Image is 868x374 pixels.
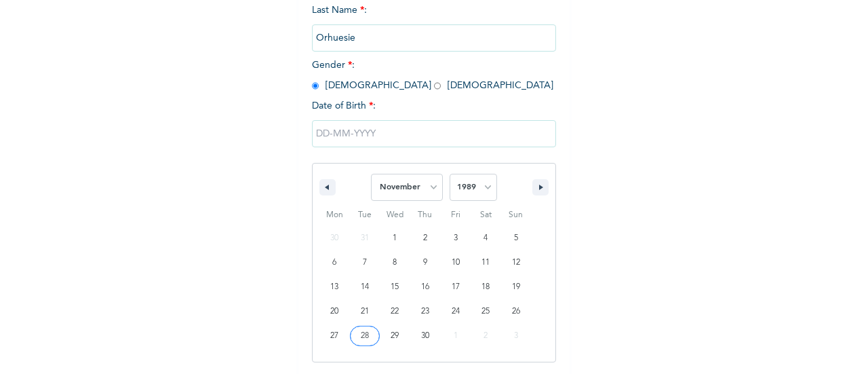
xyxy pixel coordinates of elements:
[471,299,501,324] button: 25
[393,226,397,250] span: 1
[330,299,338,324] span: 20
[361,299,369,324] span: 21
[410,250,441,275] button: 9
[500,204,531,226] span: Sun
[363,250,367,275] span: 7
[484,226,488,250] span: 4
[500,250,531,275] button: 12
[380,324,410,348] button: 29
[319,275,350,299] button: 13
[471,275,501,299] button: 18
[332,250,336,275] span: 6
[423,226,427,250] span: 2
[512,275,520,299] span: 19
[312,5,556,43] span: Last Name :
[380,204,410,226] span: Wed
[452,275,460,299] span: 17
[391,275,399,299] span: 15
[440,226,471,250] button: 3
[350,250,380,275] button: 7
[452,299,460,324] span: 24
[440,204,471,226] span: Fri
[514,226,518,250] span: 5
[471,204,501,226] span: Sat
[481,250,490,275] span: 11
[410,324,441,348] button: 30
[380,299,410,324] button: 22
[312,60,553,90] span: Gender : [DEMOGRAPHIC_DATA] [DEMOGRAPHIC_DATA]
[512,299,520,324] span: 26
[410,275,441,299] button: 16
[380,275,410,299] button: 15
[361,324,369,348] span: 28
[423,250,427,275] span: 9
[454,226,458,250] span: 3
[391,324,399,348] span: 29
[350,324,380,348] button: 28
[393,250,397,275] span: 8
[481,299,490,324] span: 25
[350,299,380,324] button: 21
[319,250,350,275] button: 6
[330,275,338,299] span: 13
[421,299,429,324] span: 23
[421,275,429,299] span: 16
[471,226,501,250] button: 4
[361,275,369,299] span: 14
[440,299,471,324] button: 24
[330,324,338,348] span: 27
[440,250,471,275] button: 10
[319,299,350,324] button: 20
[312,24,556,52] input: Enter your last name
[452,250,460,275] span: 10
[391,299,399,324] span: 22
[312,99,376,113] span: Date of Birth :
[500,226,531,250] button: 5
[380,250,410,275] button: 8
[471,250,501,275] button: 11
[512,250,520,275] span: 12
[380,226,410,250] button: 1
[319,204,350,226] span: Mon
[350,204,380,226] span: Tue
[500,299,531,324] button: 26
[500,275,531,299] button: 19
[350,275,380,299] button: 14
[410,226,441,250] button: 2
[481,275,490,299] span: 18
[312,120,556,147] input: DD-MM-YYYY
[319,324,350,348] button: 27
[410,204,441,226] span: Thu
[440,275,471,299] button: 17
[410,299,441,324] button: 23
[421,324,429,348] span: 30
